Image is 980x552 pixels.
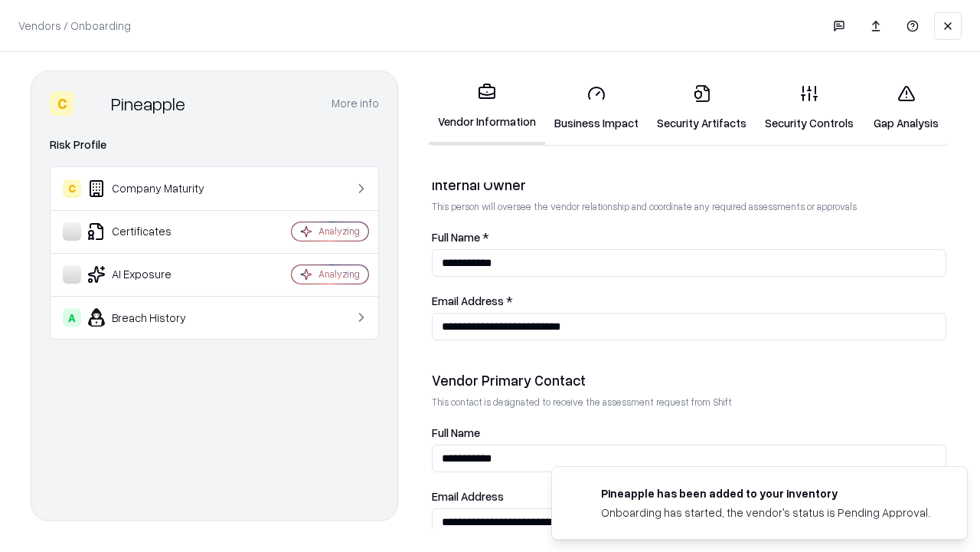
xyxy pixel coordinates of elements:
img: Pineapple [80,91,105,116]
div: Company Maturity [63,179,246,198]
div: Pineapple has been added to your inventory [601,485,930,501]
label: Email Address * [432,295,946,307]
div: Pineapple [111,91,185,116]
div: A [63,308,81,327]
div: Internal Owner [432,176,946,194]
div: Certificates [63,222,246,241]
img: pineappleenergy.com [570,485,589,504]
label: Email Address [432,491,946,502]
p: Vendors / Onboarding [18,18,131,34]
div: Risk Profile [50,136,379,154]
div: Analyzing [318,268,360,281]
div: Vendor Primary Contact [432,371,946,389]
div: Onboarding has started, the vendor's status is Pending Approval. [601,504,930,521]
a: Business Impact [545,72,648,143]
div: Analyzing [318,225,360,238]
div: C [50,91,74,116]
div: AI Exposure [63,265,246,284]
a: Gap Analysis [863,72,949,143]
a: Security Artifacts [648,72,756,143]
p: This contact is designated to receive the assessment request from Shift [432,396,946,409]
a: Vendor Information [429,71,545,145]
label: Full Name [432,427,946,439]
a: Security Controls [756,72,863,143]
div: Breach History [63,308,246,327]
div: C [63,179,81,198]
button: More info [332,90,379,117]
label: Full Name * [432,232,946,243]
p: This person will oversee the vendor relationship and coordinate any required assessments or appro... [432,200,946,213]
